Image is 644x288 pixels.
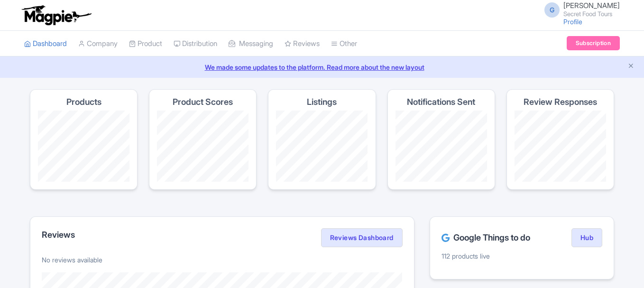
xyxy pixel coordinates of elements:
[321,228,403,247] a: Reviews Dashboard
[571,228,602,247] a: Hub
[539,2,620,17] a: G [PERSON_NAME] Secret Food Tours
[78,31,118,57] a: Company
[129,31,162,57] a: Product
[524,97,597,107] h4: Review Responses
[285,31,320,57] a: Reviews
[442,233,530,242] h2: Google Things to do
[627,61,635,72] button: Close announcement
[174,31,217,57] a: Distribution
[173,97,233,107] h4: Product Scores
[442,251,602,261] p: 112 products live
[229,31,273,57] a: Messaging
[563,18,582,26] a: Profile
[563,1,620,10] span: [PERSON_NAME]
[563,11,620,17] small: Secret Food Tours
[24,31,67,57] a: Dashboard
[544,2,560,18] span: G
[331,31,357,57] a: Other
[307,97,337,107] h4: Listings
[407,97,475,107] h4: Notifications Sent
[42,255,403,265] p: No reviews available
[6,62,638,72] a: We made some updates to the platform. Read more about the new layout
[66,97,101,107] h4: Products
[19,5,93,26] img: logo-ab69f6fb50320c5b225c76a69d11143b.png
[567,36,620,50] a: Subscription
[42,230,75,240] h2: Reviews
